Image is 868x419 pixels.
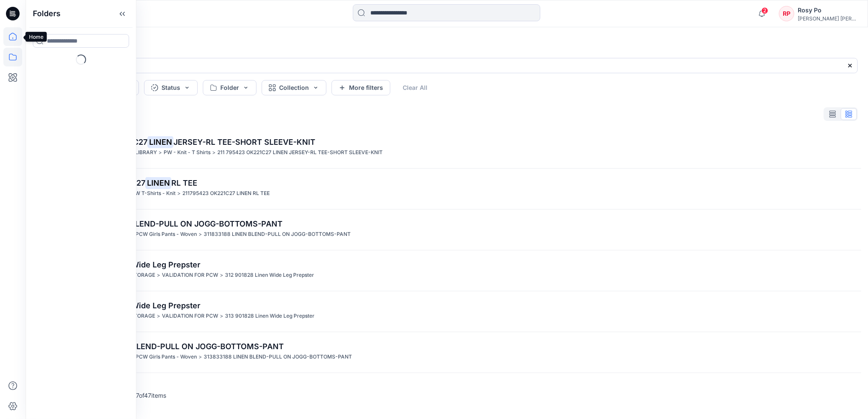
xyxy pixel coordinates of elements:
p: > [157,271,160,280]
p: > [220,312,223,321]
a: 211 795423 OK221C27LINENJERSEY-RL TEE-SHORT SLEEVE-KNITNY DPC 3D TD MASTER PW LIBRARY>PW - Knit -... [31,131,863,165]
div: [PERSON_NAME] [PERSON_NAME] [798,15,857,22]
span: Wide Leg Prepster [131,301,200,310]
button: More filters [332,80,390,95]
a: 311833188LINENBLEND-PULL ON JOGG-BOTTOMS-PANTMaster Asset Library PCW>PCW Girls Pants - Woven>311... [31,213,863,247]
h4: Search [29,34,865,58]
p: > [212,148,216,157]
a: 211795423 OK221C27LINENRL TEEMaster Asset Library PW>PW T-Shirts - Knit>211795423 OK221C27 LINEN ... [31,172,863,206]
p: 211795423 OK221C27 LINEN RL TEE [182,189,270,198]
p: > [199,353,202,362]
p: 211 795423 OK221C27 LINEN JERSEY-RL TEE-SHORT SLEEVE-KNIT [217,148,383,157]
p: VALIDATION FOR PCW [162,271,218,280]
button: Status [144,80,198,95]
p: PCW Girls Pants - Woven [136,230,197,239]
p: PCW Girls Pants - Woven [136,353,197,362]
p: PW T-Shirts - Knit [132,189,176,198]
button: Collection [262,80,326,95]
p: 313833188 LINEN BLEND-PULL ON JOGG-BOTTOMS-PANT [204,353,352,362]
p: > [157,312,160,321]
p: > [220,271,223,280]
span: Wide Leg Prepster [131,260,200,269]
a: 312 901828LinenWide Leg PrepsterVALIDATION SUBMISSION STORAGE>VALIDATION FOR PCW>312 901828 Linen... [31,254,863,287]
p: 313 901828 Linen Wide Leg Prepster [225,312,314,321]
a: 710860374 20SSV90 20LS 20COTTON 20LINEN20FLAG 20BEARWIP_NY Annual Core Assortment _SWEATER>WIP_ME... [31,376,863,410]
p: > [177,189,181,198]
button: Folder [203,80,257,95]
p: 311833188 LINEN BLEND-PULL ON JOGG-BOTTOMS-PANT [204,230,351,239]
p: VALIDATION FOR PCW [162,312,218,321]
span: BLEND-PULL ON JOGG-BOTTOMS-PANT [130,219,283,228]
p: PW - Knit - T Shirts [164,148,211,157]
span: RL TEE [171,178,197,187]
p: > [199,230,202,239]
p: > [159,148,162,157]
span: 2 [761,7,768,14]
mark: LINEN [147,136,173,148]
a: 313833188LINENBLEND-PULL ON JOGG-BOTTOMS-PANTMaster Asset Library PCW>PCW Girls Pants - Woven>313... [31,336,863,369]
a: 313 901828LinenWide Leg PrepsterVALIDATION SUBMISSION STORAGE>VALIDATION FOR PCW>313 901828 Linen... [31,295,863,328]
span: JERSEY-RL TEE-SHORT SLEEVE-KNIT [173,138,315,146]
mark: LINEN [145,177,171,189]
div: RP [779,6,794,21]
p: 1 - 47 of 47 items [127,391,166,400]
div: Rosy Po [798,5,857,15]
p: 312 901828 Linen Wide Leg Prepster [225,271,314,280]
span: BLEND-PULL ON JOGG-BOTTOMS-PANT [131,342,284,351]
